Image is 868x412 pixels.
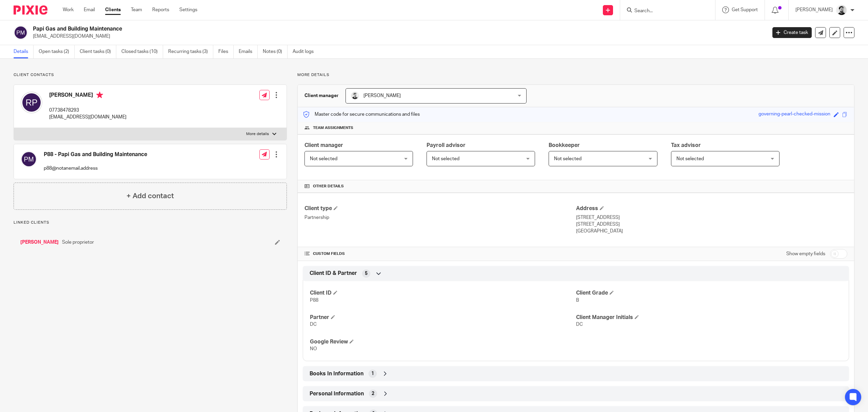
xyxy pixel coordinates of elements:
h4: Google Review [310,338,576,345]
h4: + Add contact [126,191,174,201]
span: P88 [310,298,318,303]
a: [PERSON_NAME] [20,239,59,246]
img: svg%3E [21,92,42,113]
a: Notes (0) [263,45,288,58]
p: 07738478293 [49,107,126,114]
h4: [PERSON_NAME] [49,92,126,100]
p: [EMAIL_ADDRESS][DOMAIN_NAME] [33,33,762,40]
a: Details [14,45,34,58]
img: svg%3E [21,151,37,167]
p: Master code for secure communications and files [303,111,420,118]
label: Show empty fields [786,250,825,257]
span: Not selected [310,156,337,161]
a: Reports [152,6,169,13]
h4: P88 - Papi Gas and Building Maintenance [44,151,147,158]
div: governing-pearl-checked-mission [758,111,830,118]
span: Client manager [304,143,343,148]
a: Clients [105,6,121,13]
p: Client contacts [14,72,287,78]
img: svg%3E [14,25,28,40]
p: p88@notanemail.address [44,165,147,172]
p: Linked clients [14,220,287,225]
span: Not selected [676,156,704,161]
span: 5 [365,270,368,277]
a: Work [63,6,74,13]
h2: Papi Gas and Building Maintenance [33,25,616,33]
span: Bookkeeper [549,143,580,148]
span: DC [576,322,583,327]
p: [PERSON_NAME] [795,6,833,13]
img: Dave_2025.jpg [351,92,359,100]
p: Partnership [304,214,576,221]
h4: Address [576,205,847,212]
p: [STREET_ADDRESS] [576,221,847,228]
span: DC [310,322,317,327]
span: Not selected [554,156,581,161]
a: Files [218,45,234,58]
span: Personal Information [310,390,364,397]
h4: Client ID [310,289,576,297]
img: Cam_2025.jpg [836,5,847,16]
span: Team assignments [313,125,353,131]
span: Sole proprietor [62,239,94,246]
h4: Client type [304,205,576,212]
span: NO [310,347,317,351]
h4: CUSTOM FIELDS [304,251,576,257]
a: Audit logs [293,45,319,58]
a: Recurring tasks (3) [168,45,213,58]
span: Books In Information [310,370,363,377]
p: [GEOGRAPHIC_DATA] [576,228,847,235]
a: Emails [239,45,258,58]
input: Search [634,8,695,14]
a: Create task [772,27,812,38]
span: Not selected [432,156,459,161]
a: Settings [179,6,197,13]
i: Primary [96,92,103,98]
p: [EMAIL_ADDRESS][DOMAIN_NAME] [49,114,126,120]
h4: Partner [310,314,576,321]
h4: Client Manager Initials [576,314,842,321]
p: More details [297,72,854,78]
span: B [576,298,579,303]
p: [STREET_ADDRESS] [576,214,847,221]
a: Team [131,6,142,13]
span: Payroll advisor [427,143,466,148]
h4: Client Grade [576,289,842,297]
span: Other details [313,184,344,189]
span: 2 [372,390,374,397]
span: [PERSON_NAME] [363,93,401,98]
span: Client ID & Partner [310,270,357,277]
span: 1 [371,370,374,377]
a: Open tasks (2) [39,45,75,58]
span: Get Support [732,7,758,12]
img: Pixie [14,5,47,15]
a: Closed tasks (10) [121,45,163,58]
span: Tax advisor [671,143,701,148]
h3: Client manager [304,92,339,99]
p: More details [246,131,269,137]
a: Email [84,6,95,13]
a: Client tasks (0) [80,45,116,58]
